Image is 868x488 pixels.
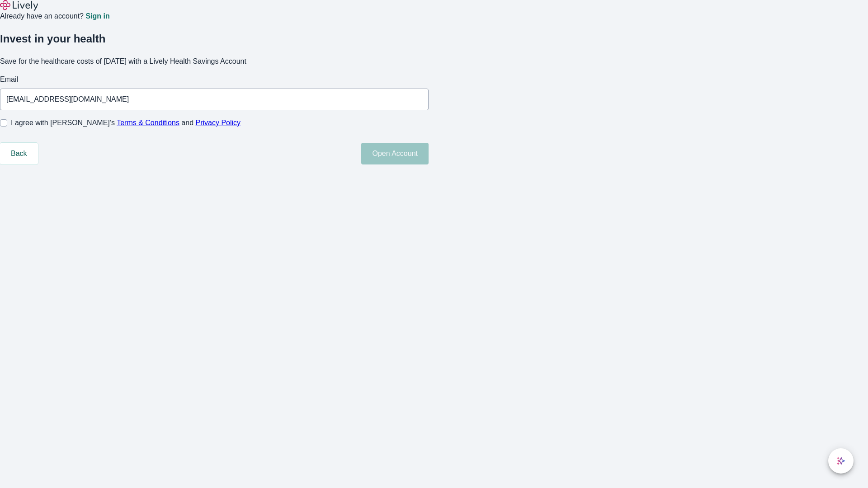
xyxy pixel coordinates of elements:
a: Terms & Conditions [117,119,179,127]
span: I agree with [PERSON_NAME]’s and [11,117,241,128]
svg: Lively AI Assistant [836,456,845,465]
button: chat [828,448,854,474]
a: Privacy Policy [196,119,241,127]
a: Sign in [85,13,109,20]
